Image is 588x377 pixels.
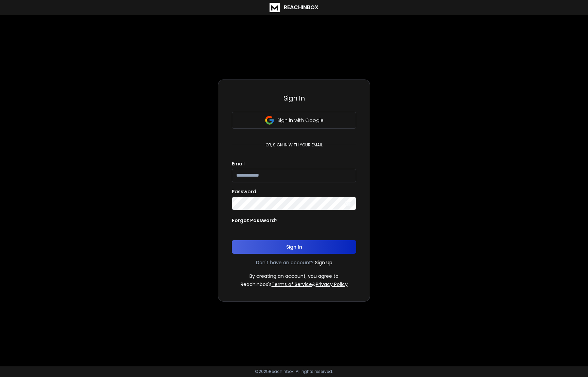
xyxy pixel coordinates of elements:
p: © 2025 Reachinbox. All rights reserved. [255,369,333,374]
a: Sign Up [315,259,332,266]
p: Sign in with Google [277,117,324,124]
h1: ReachInbox [284,3,318,12]
p: ReachInbox's & [241,281,348,288]
button: Sign In [232,240,356,254]
p: Forgot Password? [232,217,278,224]
label: Password [232,189,256,194]
h3: Sign In [232,93,356,103]
a: ReachInbox [270,3,318,12]
p: or, sign in with your email [263,142,325,148]
label: Email [232,161,245,166]
a: Privacy Policy [316,281,348,288]
p: Don't have an account? [256,259,314,266]
a: Terms of Service [272,281,312,288]
p: By creating an account, you agree to [249,273,339,280]
img: logo [270,3,280,12]
button: Sign in with Google [232,112,356,129]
